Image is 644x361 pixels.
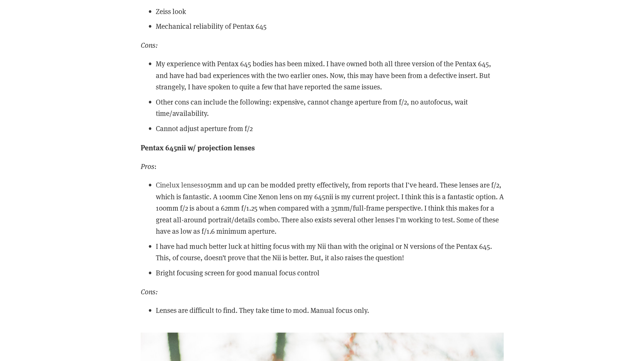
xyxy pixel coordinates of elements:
p: 105mm and up can be modded pretty effectively, from reports that I've heard. These lenses are f/2... [156,179,504,237]
p: Mechanical reliability of Pentax 645 [156,20,504,32]
p: Bright focusing screen for good manual focus control [156,267,504,278]
p: : [141,161,504,172]
p: Other cons can include the following: expensive, cannot change aperture from f/2, no autofocus, w... [156,96,504,119]
em: Cons: [141,287,158,296]
p: I have had much better luck at hitting focus with my Nii than with the original or N versions of ... [156,241,504,264]
p: My experience with Pentax 645 bodies has been mixed. I have owned both all three version of the P... [156,58,504,92]
p: Cannot adjust aperture from f/2 [156,123,504,134]
em: Pros [141,161,154,171]
a: Cinelux lenses [156,180,200,189]
p: Lenses are difficult to find. They take time to mod. Manual focus only. [156,305,504,316]
em: Cons: [141,40,158,50]
strong: Pentax 645nii w/ projection lenses [141,142,255,152]
p: Zeiss look [156,6,504,17]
